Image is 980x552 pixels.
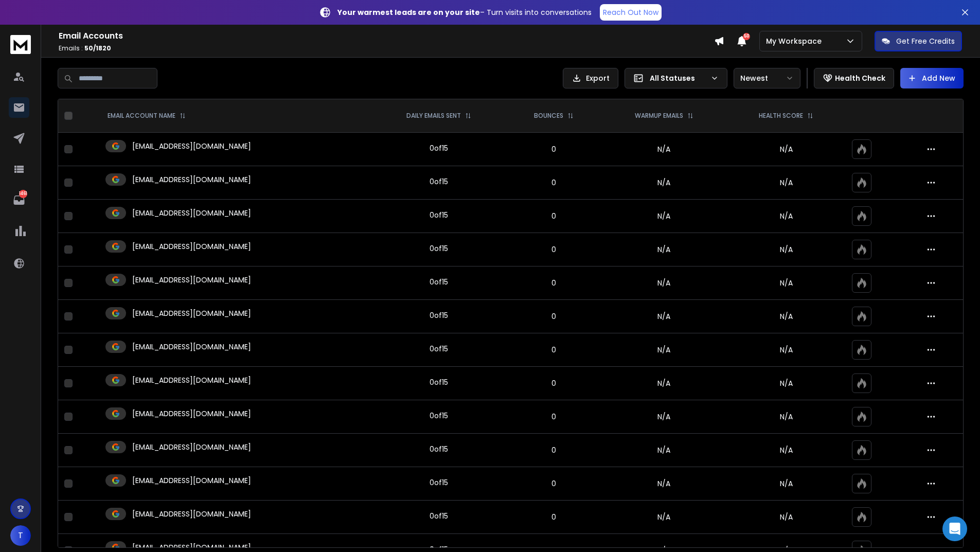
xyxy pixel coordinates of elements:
[430,310,448,320] div: 0 of 15
[132,475,251,486] p: [EMAIL_ADDRESS][DOMAIN_NAME]
[132,342,251,352] p: [EMAIL_ADDRESS][DOMAIN_NAME]
[733,311,840,322] p: N/A
[337,7,480,17] strong: Your warmest leads are on your site
[513,211,595,221] p: 0
[513,345,595,355] p: 0
[601,367,727,400] td: N/A
[759,112,803,120] p: HEALTH SCORE
[9,190,29,210] a: 1461
[563,68,618,88] button: Export
[513,177,595,188] p: 0
[430,210,448,220] div: 0 of 15
[430,176,448,187] div: 0 of 15
[513,478,595,489] p: 0
[513,311,595,322] p: 0
[430,277,448,287] div: 0 of 15
[132,275,251,285] p: [EMAIL_ADDRESS][DOMAIN_NAME]
[132,509,251,519] p: [EMAIL_ADDRESS][DOMAIN_NAME]
[513,278,595,288] p: 0
[430,477,448,488] div: 0 of 15
[10,35,31,54] img: logo
[835,73,885,83] p: Health Check
[601,400,727,434] td: N/A
[19,190,27,198] p: 1461
[132,442,251,452] p: [EMAIL_ADDRESS][DOMAIN_NAME]
[132,141,251,151] p: [EMAIL_ADDRESS][DOMAIN_NAME]
[601,166,727,200] td: N/A
[733,211,840,221] p: N/A
[900,68,964,88] button: Add New
[601,300,727,333] td: N/A
[733,378,840,388] p: N/A
[875,31,962,51] button: Get Free Credits
[650,73,706,83] p: All Statuses
[132,208,251,218] p: [EMAIL_ADDRESS][DOMAIN_NAME]
[635,112,683,120] p: WARMUP EMAILS
[10,525,31,546] button: T
[430,243,448,254] div: 0 of 15
[733,478,840,489] p: N/A
[733,177,840,188] p: N/A
[534,112,563,120] p: BOUNCES
[896,36,955,46] p: Get Free Credits
[733,412,840,422] p: N/A
[513,412,595,422] p: 0
[108,112,186,120] div: EMAIL ACCOUNT NAME
[84,44,111,52] span: 50 / 1820
[430,143,448,153] div: 0 of 15
[59,30,714,42] h1: Email Accounts
[132,308,251,318] p: [EMAIL_ADDRESS][DOMAIN_NAME]
[733,345,840,355] p: N/A
[601,200,727,233] td: N/A
[132,174,251,185] p: [EMAIL_ADDRESS][DOMAIN_NAME]
[132,408,251,419] p: [EMAIL_ADDRESS][DOMAIN_NAME]
[430,511,448,521] div: 0 of 15
[600,4,662,21] a: Reach Out Now
[743,33,750,40] span: 50
[601,501,727,534] td: N/A
[734,68,800,88] button: Newest
[132,241,251,252] p: [EMAIL_ADDRESS][DOMAIN_NAME]
[601,467,727,501] td: N/A
[733,244,840,255] p: N/A
[603,7,658,17] p: Reach Out Now
[337,7,592,17] p: – Turn visits into conversations
[733,278,840,288] p: N/A
[601,333,727,367] td: N/A
[601,434,727,467] td: N/A
[733,144,840,154] p: N/A
[513,445,595,455] p: 0
[430,411,448,421] div: 0 of 15
[733,445,840,455] p: N/A
[430,377,448,387] div: 0 of 15
[766,36,826,46] p: My Workspace
[132,375,251,385] p: [EMAIL_ADDRESS][DOMAIN_NAME]
[814,68,894,88] button: Health Check
[942,517,967,541] div: Open Intercom Messenger
[59,44,714,52] p: Emails :
[513,512,595,522] p: 0
[601,233,727,266] td: N/A
[513,378,595,388] p: 0
[513,144,595,154] p: 0
[513,244,595,255] p: 0
[430,344,448,354] div: 0 of 15
[733,512,840,522] p: N/A
[430,444,448,454] div: 0 of 15
[406,112,461,120] p: DAILY EMAILS SENT
[601,266,727,300] td: N/A
[601,133,727,166] td: N/A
